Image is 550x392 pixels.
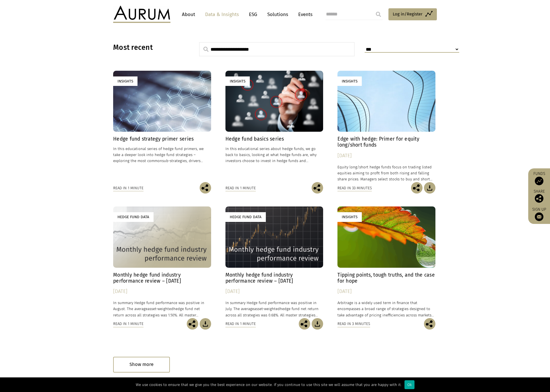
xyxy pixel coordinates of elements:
[225,76,250,86] div: Insights
[225,136,323,142] h4: Hedge fund basics series
[225,212,266,222] div: Hedge Fund Data
[337,164,435,182] p: Equity long/short hedge funds focus on trading listed equities aiming to profit from both rising ...
[200,318,211,330] img: Download Article
[113,146,211,164] p: In this educational series of hedge fund primers, we take a deeper look into hedge fund strategie...
[388,8,437,20] a: Log in/Register
[113,6,170,23] img: Aurum
[225,272,323,284] h4: Monthly hedge fund industry performance review – [DATE]
[424,182,435,194] img: Download Article
[535,177,543,185] img: Access Funds
[113,136,211,142] h4: Hedge fund strategy primer series
[337,136,435,148] h4: Edge with hedge: Primer for equity long/short funds
[337,76,362,86] div: Insights
[113,185,144,191] div: Read in 1 minute
[200,182,211,194] img: Share this post
[148,307,173,311] span: asset-weighted
[312,182,323,194] img: Share this post
[337,287,435,296] div: [DATE]
[202,9,242,20] a: Data & Insights
[187,318,198,330] img: Share this post
[337,152,435,160] div: [DATE]
[246,9,260,20] a: ESG
[113,43,185,52] h3: Most recent
[113,212,154,222] div: Hedge Fund Data
[203,47,209,52] img: search.svg
[337,321,370,327] div: Read in 3 minutes
[225,287,323,296] div: [DATE]
[113,206,211,318] a: Hedge Fund Data Monthly hedge fund industry performance review – [DATE] [DATE] In summary Hedge f...
[337,185,372,191] div: Read in 33 minutes
[179,9,198,20] a: About
[113,300,211,318] p: In summary Hedge fund performance was positive in August. The average hedge fund net return acros...
[162,159,187,163] span: sub-strategies
[373,9,384,20] input: Submit
[254,307,280,311] span: asset-weighted
[337,71,435,182] a: Insights Edge with hedge: Primer for equity long/short funds [DATE] Equity long/short hedge funds...
[337,300,435,318] p: Arbitrage is a widely used term in finance that encompasses a broad range of strategies designed ...
[411,182,423,194] img: Share this post
[225,185,256,191] div: Read in 1 minute
[295,9,313,20] a: Events
[535,212,543,221] img: Sign up to our newsletter
[531,207,547,221] a: Sign up
[337,212,362,222] div: Insights
[393,11,423,17] span: Log in/Register
[531,171,547,185] a: Funds
[337,272,435,284] h4: Tipping points, tough truths, and the case for hope
[404,380,415,389] div: Ok
[264,9,291,20] a: Solutions
[225,321,256,327] div: Read in 1 minute
[531,190,547,203] div: Share
[225,71,323,182] a: Insights Hedge fund basics series In this educational series about hedge funds, we go back to bas...
[312,318,323,330] img: Download Article
[113,76,137,86] div: Insights
[299,318,310,330] img: Share this post
[113,71,211,182] a: Insights Hedge fund strategy primer series In this educational series of hedge fund primers, we t...
[225,300,323,318] p: In summary Hedge fund performance was positive in July. The average hedge fund net return across ...
[113,287,211,296] div: [DATE]
[225,206,323,318] a: Hedge Fund Data Monthly hedge fund industry performance review – [DATE] [DATE] In summary Hedge f...
[225,146,323,164] p: In this educational series about hedge funds, we go back to basics, looking at what hedge funds a...
[535,194,543,203] img: Share this post
[113,272,211,284] h4: Monthly hedge fund industry performance review – [DATE]
[113,321,144,327] div: Read in 1 minute
[337,206,435,318] a: Insights Tipping points, tough truths, and the case for hope [DATE] Arbitrage is a widely used te...
[424,318,435,330] img: Share this post
[113,357,170,373] div: Show more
